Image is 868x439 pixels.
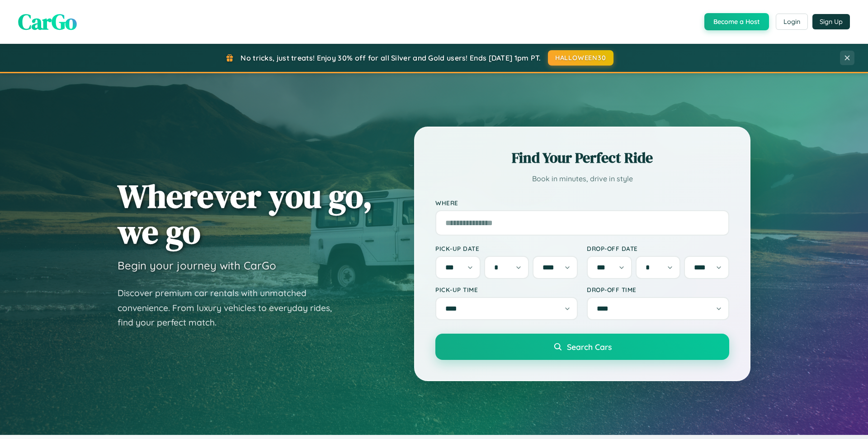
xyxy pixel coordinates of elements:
[812,14,850,29] button: Sign Up
[587,245,729,252] label: Drop-off Date
[435,199,729,207] label: Where
[704,13,769,30] button: Become a Host
[118,286,344,330] p: Discover premium car rentals with unmatched convenience. From luxury vehicles to everyday rides, ...
[435,245,578,252] label: Pick-up Date
[241,53,541,62] span: No tricks, just treats! Enjoy 30% off for all Silver and Gold users! Ends [DATE] 1pm PT.
[435,148,729,168] h2: Find Your Perfect Ride
[18,7,77,37] span: CarGo
[548,50,613,66] button: HALLOWEEN30
[587,286,729,293] label: Drop-off Time
[435,334,729,360] button: Search Cars
[567,342,612,352] span: Search Cars
[776,14,808,30] button: Login
[435,286,578,293] label: Pick-up Time
[118,259,276,272] h3: Begin your journey with CarGo
[118,178,373,250] h1: Wherever you go, we go
[435,172,729,185] p: Book in minutes, drive in style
